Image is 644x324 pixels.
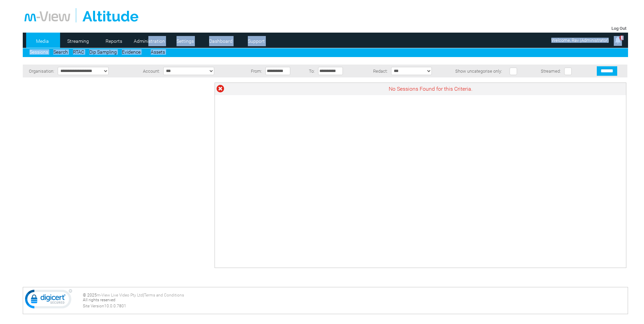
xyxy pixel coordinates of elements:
a: Media [26,36,59,46]
a: Settings [169,36,202,46]
a: Terms and Conditions [144,293,184,298]
span: 10.0.0.7801 [104,304,126,308]
div: Site Version [83,304,626,308]
a: Assets [151,49,165,55]
td: Redact: [356,65,389,77]
a: RTAC [73,49,84,55]
a: Log Out [611,26,626,31]
span: Streamed: [541,69,561,74]
a: Evidence [122,49,141,55]
a: Reports [97,36,130,46]
td: Account: [133,65,162,77]
a: Support [240,36,273,46]
span: Show uncategorise only: [455,69,502,74]
a: Dip Sampling [89,49,117,55]
span: No Sessions Found for this Criteria. [389,86,473,92]
img: DigiCert Secured Site Seal [25,289,72,312]
a: Streaming [62,36,95,46]
td: To: [303,65,316,77]
a: Sessions [30,49,48,55]
div: © 2025 | All rights reserved [83,293,626,308]
td: From: [243,65,264,77]
a: m-View Live Video Pty Ltd [97,293,143,298]
a: Search [53,49,68,55]
span: 1 [620,35,624,40]
a: Dashboard [204,36,237,46]
td: Organisation: [23,65,56,77]
img: bell25.png [614,36,622,44]
a: Administration [133,36,166,46]
span: Welcome, Rav (Administrator) [551,38,609,43]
